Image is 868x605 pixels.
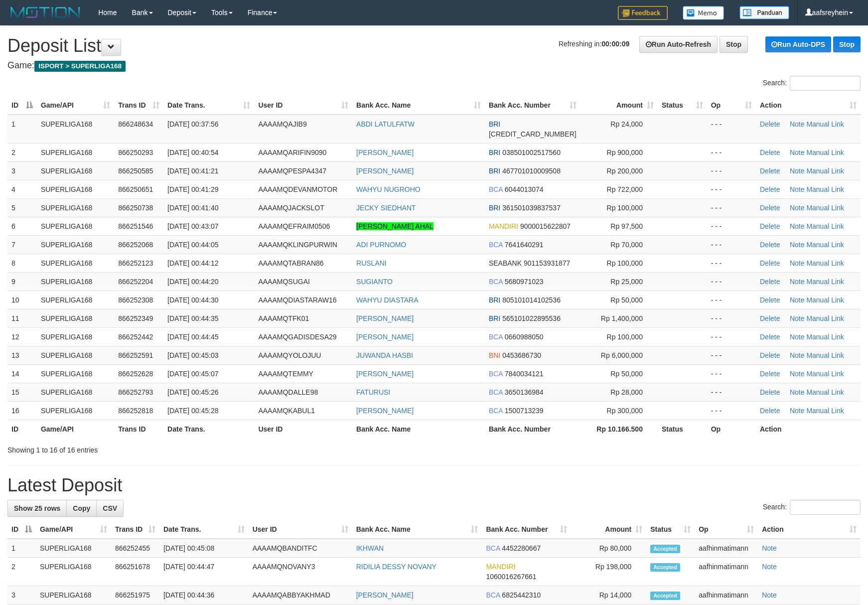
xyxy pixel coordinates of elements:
span: Copy 6044013074 to clipboard [505,185,544,193]
a: Delete [760,149,780,156]
span: SEABANK [489,259,522,267]
a: Delete [760,407,780,415]
a: SUGIANTO [356,278,393,286]
td: SUPERLIGA168 [37,254,114,272]
a: Delete [760,204,780,212]
span: Rp 1,400,000 [601,314,643,322]
span: MANDIRI [489,222,518,230]
td: - - - [707,235,756,254]
td: [DATE] 00:45:08 [159,539,249,558]
span: Rp 100,000 [607,259,643,267]
a: Manual Link [806,204,844,212]
td: - - - [707,291,756,309]
td: aafhinmatimann [695,539,758,558]
span: Copy 3650136984 to clipboard [505,388,544,396]
th: User ID [254,420,352,438]
span: Copy 7840034121 to clipboard [505,370,544,378]
a: Manual Link [806,149,844,156]
a: CSV [96,500,124,517]
td: - - - [707,364,756,383]
a: [PERSON_NAME] [356,149,414,156]
td: 3 [7,586,36,605]
span: BCA [489,278,503,286]
span: AAAAMQDALLE98 [258,388,318,396]
td: 14 [7,364,37,383]
a: Run Auto-Refresh [639,36,718,53]
th: User ID: activate to sort column ascending [249,520,352,539]
a: Manual Link [806,407,844,415]
td: SUPERLIGA168 [37,364,114,383]
img: Button%20Memo.svg [683,6,724,20]
a: Delete [760,259,780,267]
span: AAAAMQAJIB9 [258,120,306,128]
span: AAAAMQKABUL1 [258,407,315,415]
td: 6 [7,217,37,235]
td: 5 [7,198,37,217]
span: Copy 565101022895536 to clipboard [502,314,561,322]
a: Note [790,370,805,378]
a: Manual Link [806,351,844,359]
td: SUPERLIGA168 [37,383,114,401]
td: - - - [707,272,756,291]
span: Copy 567901023878535 to clipboard [489,130,577,138]
td: - - - [707,327,756,346]
span: [DATE] 00:41:29 [167,185,218,193]
span: [DATE] 00:44:12 [167,259,218,267]
th: Trans ID [114,420,163,438]
td: aafhinmatimann [695,558,758,586]
span: Rp 100,000 [607,204,643,212]
span: Accepted [650,545,680,553]
td: - - - [707,346,756,364]
a: Delete [760,185,780,193]
strong: 00:00:09 [601,40,629,48]
span: AAAAMQEFRAIM0506 [258,222,330,230]
span: 866252349 [118,314,153,322]
th: Date Trans.: activate to sort column ascending [163,96,254,115]
a: WAHYU DIASTARA [356,296,418,304]
th: Action: activate to sort column ascending [758,520,861,539]
th: Op [707,420,756,438]
td: 4 [7,180,37,198]
span: AAAAMQGADISDESA29 [258,333,336,341]
span: [DATE] 00:44:30 [167,296,218,304]
a: Manual Link [806,333,844,341]
td: [DATE] 00:44:47 [159,558,249,586]
td: 2 [7,558,36,586]
img: MOTION_logo.png [7,5,83,20]
span: AAAAMQKLINGPURWIN [258,241,337,249]
td: - - - [707,309,756,327]
td: 8 [7,254,37,272]
a: [PERSON_NAME] [356,407,414,415]
a: Manual Link [806,314,844,322]
td: Rp 14,000 [571,586,646,605]
a: RUSLANI [356,259,387,267]
th: Amount: activate to sort column ascending [571,520,646,539]
span: 866252442 [118,333,153,341]
td: 7 [7,235,37,254]
td: 2 [7,143,37,161]
a: Manual Link [806,388,844,396]
th: Status [658,420,707,438]
div: Showing 1 to 16 of 16 entries [7,441,354,455]
span: Rp 24,000 [610,120,643,128]
span: [DATE] 00:44:20 [167,278,218,286]
th: Amount: activate to sort column ascending [580,96,658,115]
span: 866252818 [118,407,153,415]
span: Rp 722,000 [607,185,643,193]
td: 12 [7,327,37,346]
th: Bank Acc. Number [485,420,580,438]
a: Delete [760,314,780,322]
span: [DATE] 00:41:40 [167,204,218,212]
span: AAAAMQSUGAI [258,278,309,286]
th: Action [756,420,861,438]
th: Trans ID: activate to sort column ascending [114,96,163,115]
span: AAAAMQPESPA4347 [258,167,326,175]
th: Rp 10.166.500 [580,420,658,438]
span: BRI [489,314,500,322]
span: [DATE] 00:40:54 [167,149,218,156]
a: Note [762,591,777,599]
a: Note [790,314,805,322]
a: Manual Link [806,370,844,378]
span: Copy 4452280667 to clipboard [502,544,541,552]
span: BCA [489,241,503,249]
